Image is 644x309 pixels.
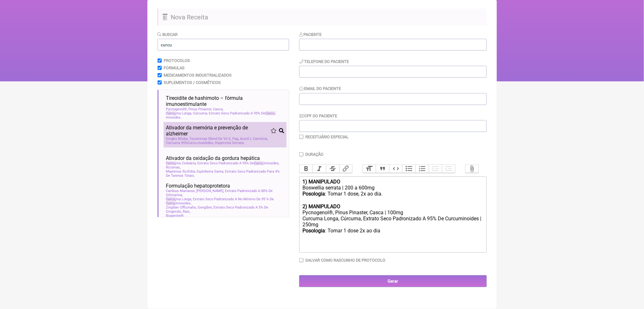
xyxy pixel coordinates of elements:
span: ma Zedoária, Extrato Seco Padronizado A 95% De minoides, Rizomas [166,161,284,169]
span: Cúrcuma 95% munóides [166,141,214,145]
span: Tocotrimax Blend De Vit E [190,137,232,141]
label: Telefone do Paciente [299,59,349,64]
label: Buscar [158,32,178,37]
button: Italic [313,165,326,173]
div: Curcuma Longa, Cúrcuma, Extrato Seco Padronizado A 95% De Curcuminoides | 250mg [302,216,483,228]
span: Curcu [254,161,264,165]
label: CPF do Paciente [299,113,337,118]
span: Curcu [188,141,198,145]
button: Strikethrough [326,165,339,173]
strong: Posologia [302,191,325,197]
label: Email do Paciente [299,86,341,91]
label: Duração [305,152,323,157]
label: Salvar como rascunho de Protocolo [305,258,385,263]
span: Ativador da oxidação da gordura hepática [166,155,260,161]
button: Increase Level [442,165,455,173]
label: Formulas [164,65,185,70]
input: Gerar [299,275,487,287]
strong: 1) MANIPULADO [302,179,340,185]
button: Link [339,165,353,173]
span: Pqq [233,137,239,141]
span: Bioperine® [166,214,185,218]
span: Tireoidite de hashimoto – fórmula imunoestimulante [166,95,284,107]
strong: 2) MANIPULADO [302,203,340,209]
span: Curcu [166,201,176,205]
button: Attach Files [465,165,479,173]
span: Curcu [166,111,176,115]
div: Pycnogenol®, Pinus Pinaster, Casca | 100mg [302,209,483,216]
span: Huperzina Serrata [215,141,245,145]
span: Maytenus Ilicifolia, Espinheira Santa, Extrato Seco Padronizado Para 4% De Taninos Totais [166,169,284,178]
span: ma Longa, Extrato Seco Padronizado A No Mínimo De 95 % De minoides [166,197,284,205]
span: ma Longa, Cúrcuma, Extrato Seco Padronizado A 95% De minoides [166,111,284,120]
span: Curcu [166,161,176,165]
button: Quote [376,165,389,173]
label: Paciente [299,32,322,37]
span: Carduus Marianus, [PERSON_NAME], Extrato Padronizado A 80% De Silimarina [166,189,284,197]
div: Boswellia serrata | 200 a 600mg [302,185,483,191]
label: Receituário Especial [305,134,349,139]
label: Suplementos / Cosméticos [164,80,221,85]
input: exemplo: emagrecimento, ansiedade [158,39,289,51]
span: Gingko Biloba [166,137,189,141]
span: Zingiber Officinalis, Gengibre, Extrato Seco Padronizado A 5% De Gingerols, Raiz [166,205,284,214]
h2: Nova Receita [158,9,487,26]
span: Formulação hepatoprotetora [166,183,230,189]
button: Heading [363,165,376,173]
label: Protocolos [164,58,190,63]
span: Ativador da memória e prevenção de alzheimer [166,125,271,137]
span: Curcu [166,197,176,201]
button: Decrease Level [429,165,442,173]
button: Bullets [402,165,416,173]
div: : Tomar 1 dose, 2x ao dia. ㅤ [302,191,483,203]
strong: Posologia [302,228,325,234]
span: Pycnogenol®, Pinus Pinaster, Casca [166,107,224,111]
span: Curcu [266,111,276,115]
button: Bold [300,165,313,173]
div: : Tomar 1 dose 2x ao dia ㅤ [302,228,483,240]
span: Acetil L Carnitina [240,137,268,141]
label: Medicamentos Industrializados [164,73,232,78]
button: Code [389,165,403,173]
button: Numbers [416,165,429,173]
